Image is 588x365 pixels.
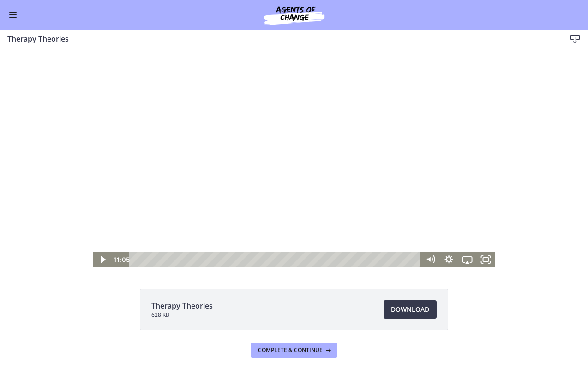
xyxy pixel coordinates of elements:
span: Complete & continue [258,346,323,354]
button: Mute [421,211,440,227]
button: Show settings menu [440,211,458,227]
button: Fullscreen [477,211,495,227]
button: Airplay [458,211,477,227]
button: Enable menu [7,9,18,20]
span: Download [391,304,429,315]
span: 628 KB [151,311,213,319]
div: Playbar [136,211,416,227]
button: Play Video [93,211,111,227]
span: Therapy Theories [151,300,213,311]
h3: Therapy Theories [7,33,551,44]
button: Complete & continue [251,343,337,358]
a: Download [384,300,437,319]
img: Agents of Change Social Work Test Prep [239,4,349,26]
